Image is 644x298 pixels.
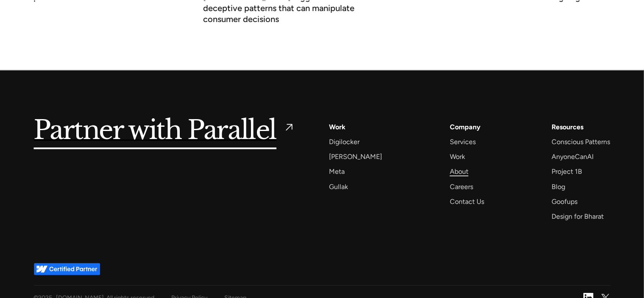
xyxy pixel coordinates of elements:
h5: Partner with Parallel [34,121,277,141]
a: Digilocker [329,136,360,148]
a: Project 1B [552,166,582,177]
a: Partner with Parallel [34,121,296,141]
a: Meta [329,166,345,177]
a: Blog [552,181,565,192]
a: Conscious Patterns [552,136,610,148]
a: About [450,166,468,177]
a: Goofups [552,196,577,207]
a: Services [450,136,476,148]
a: Company [450,121,480,133]
a: Contact Us [450,196,484,207]
a: [PERSON_NAME] [329,151,382,162]
a: Work [329,121,346,133]
a: Design for Bharat [552,211,604,222]
a: AnyoneCanAI [552,151,594,162]
a: Work [450,151,465,162]
a: Gullak [329,181,348,192]
div: Resources [552,121,583,133]
a: Careers [450,181,473,192]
